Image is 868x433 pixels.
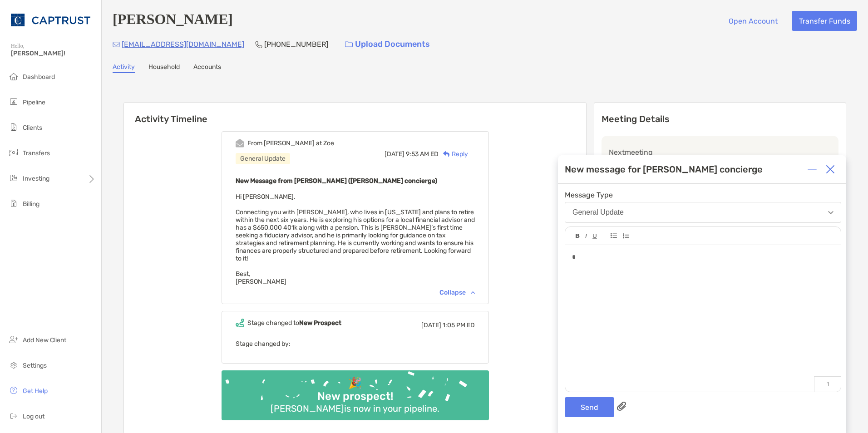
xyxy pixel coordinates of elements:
[193,63,221,73] a: Accounts
[471,291,475,294] img: Chevron icon
[8,147,19,158] img: transfers icon
[385,150,404,158] span: [DATE]
[113,11,233,31] h4: [PERSON_NAME]
[8,410,19,421] img: logout icon
[23,73,55,81] span: Dashboard
[622,233,629,239] img: Editor control icon
[299,319,341,327] b: New Prospect
[23,175,49,182] span: Investing
[8,334,19,345] img: add_new_client icon
[8,359,19,370] img: settings icon
[122,39,244,50] p: [EMAIL_ADDRESS][DOMAIN_NAME]
[602,113,838,125] p: Meeting Details
[345,41,353,48] img: button icon
[421,321,441,329] span: [DATE]
[23,98,45,106] span: Pipeline
[264,39,328,50] p: [PHONE_NUMBER]
[8,122,19,133] img: clients icon
[23,200,39,208] span: Billing
[23,336,66,344] span: Add New Client
[576,234,580,238] img: Editor control icon
[814,376,841,392] p: 1
[247,319,341,327] div: Stage changed to
[609,147,831,158] p: Next meeting
[345,377,365,390] div: 🎉
[592,234,597,239] img: Editor control icon
[11,4,90,36] img: CAPTRUST Logo
[247,139,334,147] div: From [PERSON_NAME] at Zoe
[439,289,475,296] div: Collapse
[267,403,443,414] div: [PERSON_NAME] is now in your pipeline.
[565,191,841,199] span: Message Type
[406,150,439,158] span: 9:53 AM ED
[585,234,587,238] img: Editor control icon
[572,208,624,216] div: General Update
[565,397,614,417] button: Send
[565,202,841,223] button: General Update
[236,338,475,349] p: Stage changed by:
[828,211,833,214] img: Open dropdown arrow
[11,49,96,57] span: [PERSON_NAME]!
[721,11,784,31] button: Open Account
[314,390,397,403] div: New prospect!
[113,42,120,47] img: Email Icon
[617,402,626,411] img: paperclip attachments
[23,124,42,132] span: Clients
[236,139,244,148] img: Event icon
[339,34,436,54] a: Upload Documents
[826,165,835,174] img: Close
[113,63,135,73] a: Activity
[8,385,19,396] img: get-help icon
[8,198,19,209] img: billing icon
[8,96,19,107] img: pipeline icon
[439,149,468,159] div: Reply
[23,362,47,369] span: Settings
[236,193,475,285] span: Hi [PERSON_NAME], Connecting you with [PERSON_NAME], who lives in [US_STATE] and plans to retire ...
[148,63,180,73] a: Household
[255,41,262,48] img: Phone Icon
[565,164,763,175] div: New message for [PERSON_NAME] concierge
[8,172,19,183] img: investing icon
[611,233,617,238] img: Editor control icon
[222,370,489,413] img: Confetti
[23,413,44,420] span: Log out
[236,319,244,327] img: Event icon
[808,165,817,174] img: Expand or collapse
[23,387,48,395] span: Get Help
[8,71,19,82] img: dashboard icon
[236,177,437,185] b: New Message from [PERSON_NAME] ([PERSON_NAME] concierge)
[236,153,290,164] div: General Update
[23,149,50,157] span: Transfers
[443,151,450,157] img: Reply icon
[443,321,475,329] span: 1:05 PM ED
[792,11,857,31] button: Transfer Funds
[124,103,586,124] h6: Activity Timeline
